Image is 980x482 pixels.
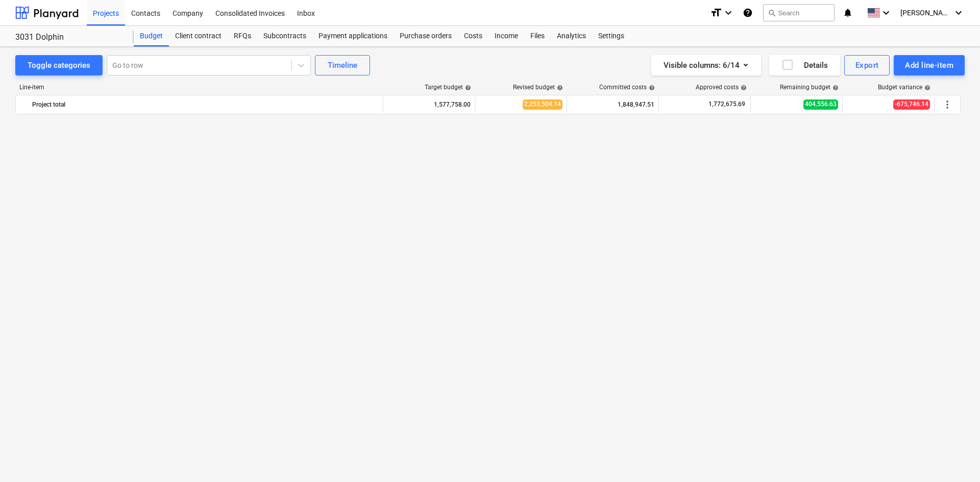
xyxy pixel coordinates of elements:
a: Purchase orders [394,26,458,46]
button: Add line-item [894,55,965,75]
a: Files [524,26,551,46]
button: Search [763,4,835,21]
span: help [555,85,563,91]
button: Toggle categories [15,55,103,75]
span: 2,253,504.14 [523,99,562,109]
span: help [739,85,747,91]
a: RFQs [228,26,257,46]
div: Timeline [328,59,357,72]
div: Add line-item [905,59,953,72]
button: Visible columns:6/14 [651,55,761,75]
span: More actions [941,98,953,111]
a: Income [488,26,524,46]
a: Payment applications [312,26,394,46]
i: format_size [710,7,722,19]
div: Revised budget [513,84,563,91]
i: Knowledge base [743,7,753,19]
button: Timeline [315,55,370,75]
div: Export [855,59,879,72]
div: Toggle categories [28,59,90,72]
button: Export [844,55,890,75]
i: keyboard_arrow_down [722,7,734,19]
i: keyboard_arrow_down [880,7,892,19]
div: Committed costs [599,84,655,91]
div: Details [781,59,828,72]
span: help [830,85,839,91]
iframe: Chat Widget [929,433,980,482]
span: [PERSON_NAME] [900,9,951,17]
i: notifications [843,7,853,19]
div: Approved costs [696,84,747,91]
div: Target budget [425,84,471,91]
span: help [922,85,930,91]
div: 1,577,758.00 [387,96,471,113]
button: Details [769,55,840,75]
div: 1,848,947.51 [571,96,654,113]
div: Remaining budget [780,84,839,91]
a: Subcontracts [257,26,312,46]
div: Budget variance [878,84,930,91]
a: Budget [134,26,169,46]
div: Visible columns : 6/14 [664,59,749,72]
div: Project total [32,96,379,113]
span: 1,772,675.69 [707,100,746,109]
span: -675,746.14 [893,99,930,109]
span: search [768,9,776,17]
a: Client contract [169,26,228,46]
div: Line-item [15,84,384,91]
a: Costs [458,26,488,46]
a: Analytics [551,26,592,46]
span: help [463,85,471,91]
i: keyboard_arrow_down [952,7,965,19]
span: help [647,85,655,91]
a: Settings [592,26,630,46]
div: 3031 Dolphin [15,32,121,43]
span: 404,556.63 [803,99,838,109]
